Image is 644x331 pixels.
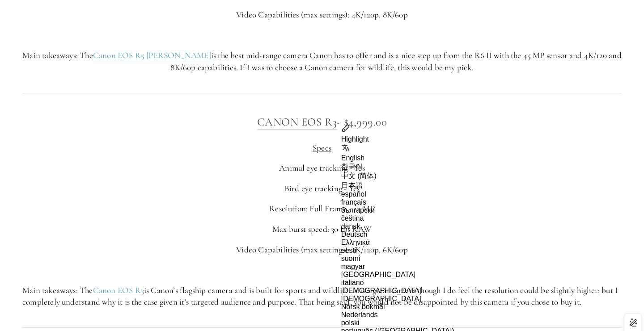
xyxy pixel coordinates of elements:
[341,287,454,295] div: [DEMOGRAPHIC_DATA]
[341,190,454,198] div: español
[341,206,454,214] div: български
[93,285,144,296] a: Canon EOS R3
[22,183,622,195] p: Bird eye tracking - Yes
[341,154,454,162] div: English
[341,222,454,230] div: dansk
[341,230,454,239] div: Deutsch
[22,113,622,131] h3: - $4,999.00
[22,285,622,308] p: Main takeaways: The is Canon’s flagship camera and is built for sports and wildlife. It is a grea...
[341,271,454,279] div: [GEOGRAPHIC_DATA]
[341,295,454,303] div: [DEMOGRAPHIC_DATA]
[341,198,454,206] div: français
[341,255,454,263] div: suomi
[22,162,622,174] p: Animal eye tracking - Yes
[257,115,337,130] a: Canon EOS R3
[341,214,454,222] div: čeština
[22,223,622,235] p: Max burst speed: 30 fps RAW
[341,172,454,181] div: 中文 (简体)
[341,311,454,319] div: Nederlands
[341,263,454,271] div: magyar
[341,135,454,143] div: Highlight
[22,50,622,73] p: Main takeaways: The is the best mid-range camera Canon has to offer and is a nice step up from th...
[22,9,622,21] p: Video Capabilities (max settings): 4K/120p, 8K/60p
[341,319,454,327] div: polski
[22,203,622,215] p: Resolution: Full Frame - 24 MP
[341,162,454,172] div: 한국어
[22,244,622,256] p: Video Capabilities (max settings): 4K/120p, 6K/60p
[341,303,454,311] div: Norsk bokmål
[93,50,211,61] a: Canon EOS R5 [PERSON_NAME]
[341,247,454,255] div: eesti
[341,181,454,190] div: 日本語
[341,279,454,287] div: italiano
[313,142,331,153] span: Specs
[341,239,454,247] div: Ελληνικά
